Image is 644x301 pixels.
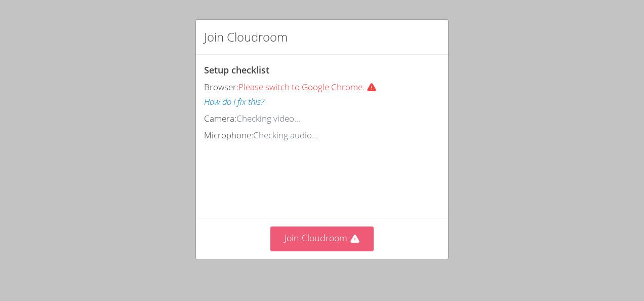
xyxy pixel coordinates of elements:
button: Join Cloudroom [270,227,374,251]
span: Browser: [204,81,238,93]
span: Setup checklist [204,64,269,76]
span: Camera: [204,112,236,124]
span: Checking audio... [253,129,318,141]
span: Checking video... [236,112,300,124]
span: Microphone: [204,129,253,141]
button: How do I fix this? [204,95,264,109]
span: Please switch to Google Chrome. [238,81,381,93]
h2: Join Cloudroom [204,28,288,46]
